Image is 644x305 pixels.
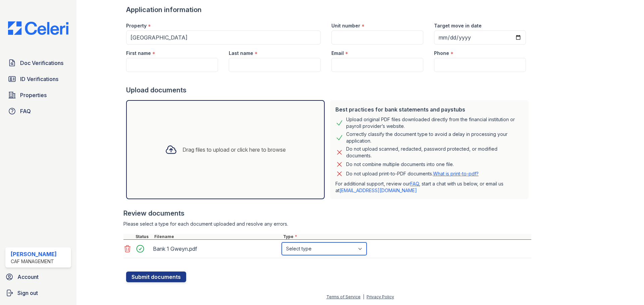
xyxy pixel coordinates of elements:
div: Type [282,234,531,239]
div: | [363,294,364,299]
span: FAQ [20,107,31,115]
div: Application information [126,5,531,14]
span: Properties [20,91,47,99]
label: Target move in date [434,22,482,29]
div: Please select a type for each document uploaded and resolve any errors. [123,221,531,227]
div: Drag files to upload or click here to browse [182,146,286,154]
label: Phone [434,50,449,57]
span: ID Verifications [20,75,58,83]
a: FAQ [5,104,71,118]
label: Last name [229,50,253,57]
div: Correctly classify the document type to avoid a delay in processing your application. [346,131,523,144]
div: Review documents [123,209,531,218]
label: First name [126,50,151,57]
label: Unit number [331,22,360,29]
a: Properties [5,88,71,102]
a: ID Verifications [5,72,71,86]
div: Upload original PDF files downloaded directly from the financial institution or payroll provider’... [346,116,523,130]
label: Property [126,22,147,29]
div: Filename [153,234,282,239]
div: Do not upload scanned, redacted, password protected, or modified documents. [346,146,523,159]
label: Email [331,50,344,57]
span: Account [17,273,39,281]
div: [PERSON_NAME] [11,250,57,258]
span: Sign out [17,289,38,297]
div: Status [134,234,153,239]
p: Do not upload print-to-PDF documents. [346,170,479,177]
a: Terms of Service [326,294,361,299]
div: Best practices for bank statements and paystubs [335,105,523,113]
button: Submit documents [126,272,186,282]
div: Bank 1 Gweyn.pdf [153,243,279,254]
a: Sign out [3,286,74,300]
a: FAQ [410,181,419,186]
span: Doc Verifications [20,59,63,67]
a: Doc Verifications [5,56,71,70]
a: Privacy Policy [367,294,394,299]
div: Upload documents [126,85,531,95]
div: Do not combine multiple documents into one file. [346,160,454,168]
a: [EMAIL_ADDRESS][DOMAIN_NAME] [339,187,417,193]
img: CE_Logo_Blue-a8612792a0a2168367f1c8372b55b34899dd931a85d93a1a3d3e32e68fde9ad4.png [3,21,74,35]
a: Account [3,270,74,284]
div: CAF Management [11,258,57,265]
a: What is print-to-pdf? [433,171,479,176]
p: For additional support, review our , start a chat with us below, or email us at [335,180,523,194]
